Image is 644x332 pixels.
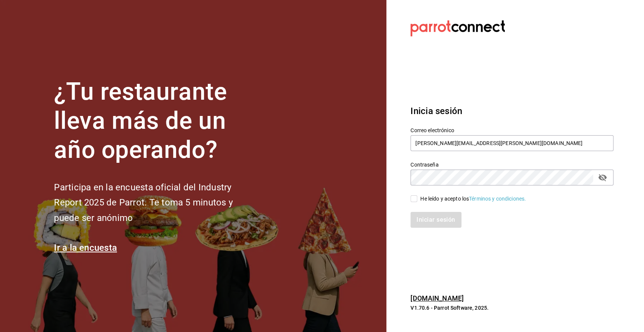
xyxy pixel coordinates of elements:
div: He leído y acepto los [420,195,526,203]
a: [DOMAIN_NAME] [410,294,464,302]
h1: ¿Tu restaurante lleva más de un año operando? [54,77,258,164]
a: Términos y condiciones. [469,196,526,202]
p: V1.70.6 - Parrot Software, 2025. [410,304,613,312]
label: Correo electrónico [410,128,613,133]
button: passwordField [596,171,609,184]
h3: Inicia sesión [410,104,613,118]
a: Ir a la encuesta [54,242,117,253]
label: Contraseña [410,162,613,167]
h2: Participa en la encuesta oficial del Industry Report 2025 de Parrot. Te toma 5 minutos y puede se... [54,180,258,226]
input: Ingresa tu correo electrónico [410,135,613,151]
